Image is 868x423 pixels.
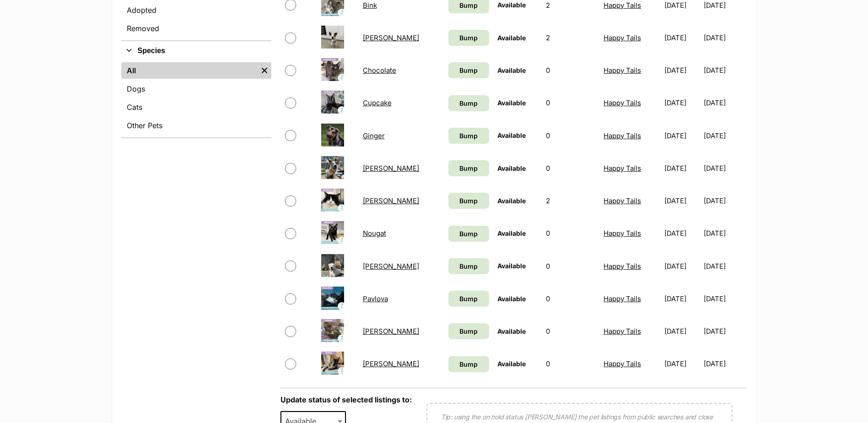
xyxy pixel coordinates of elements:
[704,54,746,86] td: [DATE]
[363,359,419,368] a: [PERSON_NAME]
[497,164,526,172] span: Available
[497,327,526,335] span: Available
[604,196,641,205] a: Happy Tails
[459,65,478,75] span: Bump
[121,62,258,79] a: All
[604,294,641,303] a: Happy Tails
[704,87,746,119] td: [DATE]
[704,120,746,152] td: [DATE]
[448,128,489,144] a: Bump
[661,22,703,54] td: [DATE]
[448,323,489,339] a: Bump
[497,131,526,139] span: Available
[280,395,412,404] label: Update status of selected listings to:
[497,262,526,270] span: Available
[661,185,703,217] td: [DATE]
[497,360,526,368] span: Available
[604,262,641,271] a: Happy Tails
[363,229,386,238] a: Nougat
[258,62,271,79] a: Remove filter
[459,326,478,336] span: Bump
[497,99,526,107] span: Available
[661,315,703,347] td: [DATE]
[448,356,489,372] a: Bump
[704,185,746,217] td: [DATE]
[661,283,703,315] td: [DATE]
[604,33,641,42] a: Happy Tails
[459,98,478,108] span: Bump
[542,348,599,380] td: 0
[459,261,478,271] span: Bump
[448,258,489,274] a: Bump
[604,98,641,107] a: Happy Tails
[542,250,599,282] td: 0
[542,120,599,152] td: 0
[542,217,599,249] td: 0
[661,250,703,282] td: [DATE]
[459,33,478,43] span: Bump
[363,294,388,303] a: Pavlova
[497,1,526,9] span: Available
[497,34,526,42] span: Available
[604,1,641,10] a: Happy Tails
[363,66,396,75] a: Chocolate
[121,45,271,57] button: Species
[542,22,599,54] td: 2
[459,294,478,304] span: Bump
[704,348,746,380] td: [DATE]
[542,315,599,347] td: 0
[604,359,641,368] a: Happy Tails
[661,348,703,380] td: [DATE]
[604,327,641,336] a: Happy Tails
[121,2,271,18] a: Adopted
[363,33,419,42] a: [PERSON_NAME]
[604,229,641,238] a: Happy Tails
[459,196,478,206] span: Bump
[459,359,478,369] span: Bump
[121,99,271,115] a: Cats
[661,54,703,86] td: [DATE]
[704,250,746,282] td: [DATE]
[604,66,641,75] a: Happy Tails
[661,120,703,152] td: [DATE]
[661,152,703,184] td: [DATE]
[704,217,746,249] td: [DATE]
[459,163,478,173] span: Bump
[497,295,526,303] span: Available
[448,160,489,176] a: Bump
[448,95,489,111] a: Bump
[363,196,419,205] a: [PERSON_NAME]
[661,217,703,249] td: [DATE]
[448,226,489,242] a: Bump
[121,81,271,97] a: Dogs
[363,131,385,140] a: Ginger
[542,54,599,86] td: 0
[459,0,478,10] span: Bump
[542,87,599,119] td: 0
[704,152,746,184] td: [DATE]
[459,229,478,239] span: Bump
[497,197,526,205] span: Available
[459,131,478,141] span: Bump
[542,152,599,184] td: 0
[497,66,526,74] span: Available
[704,315,746,347] td: [DATE]
[448,30,489,46] a: Bump
[661,87,703,119] td: [DATE]
[542,283,599,315] td: 0
[448,62,489,78] a: Bump
[121,60,271,137] div: Species
[704,22,746,54] td: [DATE]
[542,185,599,217] td: 2
[448,291,489,307] a: Bump
[363,327,419,336] a: [PERSON_NAME]
[704,283,746,315] td: [DATE]
[363,1,377,10] a: Bink
[497,229,526,237] span: Available
[121,20,271,37] a: Removed
[604,164,641,173] a: Happy Tails
[448,193,489,209] a: Bump
[121,117,271,134] a: Other Pets
[363,164,419,173] a: [PERSON_NAME]
[604,131,641,140] a: Happy Tails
